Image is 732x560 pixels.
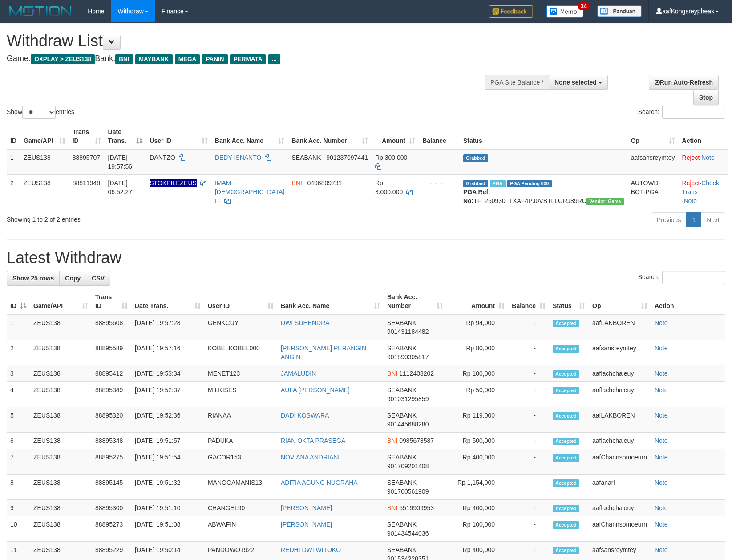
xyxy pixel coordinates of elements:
span: PGA Pending [507,180,552,187]
td: - [508,340,549,365]
span: BNI [387,504,397,511]
td: ZEUS138 [30,500,92,516]
span: BNI [387,370,397,377]
td: - [508,314,549,340]
span: Copy [65,275,81,282]
td: - [508,407,549,433]
th: Date Trans.: activate to sort column ascending [131,289,204,314]
a: [PERSON_NAME] [281,504,332,511]
h1: Latest Withdraw [7,249,725,267]
span: Accepted [553,547,579,554]
td: MILKISES [204,382,277,407]
td: aaflachchaleuy [589,365,651,382]
div: PGA Site Balance / [485,75,549,90]
td: · · [679,174,728,209]
td: 88895349 [92,382,131,407]
td: AUTOWD-BOT-PGA [627,174,679,209]
th: Op: activate to sort column ascending [627,124,679,149]
td: - [508,475,549,500]
th: Bank Acc. Number: activate to sort column ascending [384,289,446,314]
span: Copy 901890305817 to clipboard [387,353,429,361]
td: ZEUS138 [30,340,92,365]
a: Note [655,454,668,461]
td: [DATE] 19:51:54 [131,449,204,475]
th: Bank Acc. Name: activate to sort column ascending [211,124,288,149]
div: Showing 1 to 2 of 2 entries [7,211,298,224]
input: Search: [662,271,725,284]
a: RIAN OKTA PRASEGA [281,437,345,444]
img: panduan.png [597,5,642,17]
td: Rp 400,000 [446,449,508,475]
td: [DATE] 19:57:28 [131,314,204,340]
td: [DATE] 19:52:36 [131,407,204,433]
span: SEABANK [387,319,417,326]
th: User ID: activate to sort column ascending [204,289,277,314]
td: 88895320 [92,407,131,433]
span: Rp 3.000.000 [375,179,403,195]
a: Note [655,370,668,377]
td: 2 [7,340,30,365]
td: aafChannsomoeurn [589,449,651,475]
th: Status: activate to sort column ascending [549,289,589,314]
td: GENKCUY [204,314,277,340]
td: [DATE] 19:51:10 [131,500,204,516]
span: Copy 901431184482 to clipboard [387,328,429,335]
td: aaflachchaleuy [589,382,651,407]
a: 1 [686,212,701,227]
span: MEGA [175,54,200,64]
span: Accepted [553,387,579,394]
td: ZEUS138 [30,382,92,407]
td: 88895273 [92,516,131,542]
td: - [508,382,549,407]
th: Action [651,289,725,314]
img: Feedback.jpg [489,5,533,18]
td: [DATE] 19:51:32 [131,475,204,500]
button: None selected [549,75,608,90]
span: Copy 0985678587 to clipboard [399,437,434,444]
span: Grabbed [463,180,488,187]
a: JAMALUDIN [281,370,316,377]
td: ZEUS138 [30,314,92,340]
td: · [679,149,728,175]
td: 10 [7,516,30,542]
td: Rp 100,000 [446,365,508,382]
span: SEABANK [387,479,417,486]
label: Show entries [7,106,74,119]
th: Game/API: activate to sort column ascending [20,124,69,149]
h1: Withdraw List [7,32,479,50]
td: ZEUS138 [30,449,92,475]
a: Note [655,521,668,528]
a: Previous [651,212,687,227]
td: [DATE] 19:57:16 [131,340,204,365]
span: Grabbed [463,154,488,162]
a: ADITIA AGUNG NUGRAHA [281,479,358,486]
img: Button%20Memo.svg [546,5,584,18]
span: [DATE] 19:57:56 [108,154,133,170]
span: Copy 901700561909 to clipboard [387,488,429,495]
a: Copy [59,271,86,286]
td: ZEUS138 [30,433,92,449]
a: NOVIANA ANDRIANI [281,454,340,461]
td: RIANAA [204,407,277,433]
a: DWI SUHENDRA [281,319,330,326]
td: 2 [7,174,20,209]
span: SEABANK [387,345,417,352]
span: Copy 901445688280 to clipboard [387,421,429,428]
td: ZEUS138 [30,407,92,433]
b: PGA Ref. No: [463,188,490,204]
span: CSV [92,275,105,282]
th: Amount: activate to sort column ascending [372,124,419,149]
td: aafanarl [589,475,651,500]
a: Note [655,504,668,511]
td: [DATE] 19:53:34 [131,365,204,382]
a: Note [655,412,668,419]
td: 7 [7,449,30,475]
th: Bank Acc. Number: activate to sort column ascending [288,124,371,149]
span: SEABANK [387,521,417,528]
td: - [508,500,549,516]
td: KOBELKOBEL000 [204,340,277,365]
span: ... [268,54,280,64]
span: BNI [291,179,302,187]
input: Search: [662,106,725,119]
a: IMAM [DEMOGRAPHIC_DATA] I-- [215,179,285,204]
